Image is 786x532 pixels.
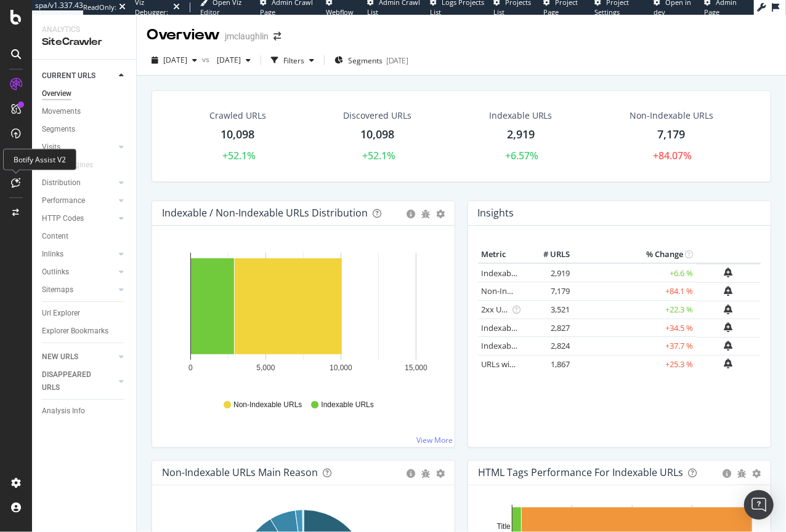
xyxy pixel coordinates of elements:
[573,355,696,373] td: +25.3 %
[405,363,427,372] text: 15,000
[481,322,584,333] a: Indexable URLs with Bad H1
[256,363,275,372] text: 5,000
[42,35,126,49] div: SiteCrawler
[42,325,128,338] a: Explorer Bookmarks
[42,266,115,279] a: Outlinks
[724,341,733,351] div: bell-plus
[42,248,63,261] div: Inlinks
[524,245,573,264] th: # URLS
[42,194,115,207] a: Performance
[42,69,115,82] a: CURRENT URLS
[42,284,115,296] a: Sitemaps
[225,30,269,42] div: jmclaughlin
[573,319,696,337] td: +34.5 %
[654,149,692,163] div: +84.07%
[42,351,78,363] div: NEW URLS
[42,105,128,118] a: Movements
[162,466,318,478] div: Non-Indexable URLs Main Reason
[481,340,615,351] a: Indexable URLs with Bad Description
[630,109,713,122] div: Non-Indexable URLs
[42,212,84,225] div: HTTP Codes
[42,141,115,154] a: Visits
[436,210,445,218] div: gear
[421,469,430,478] div: bug
[202,54,212,65] span: vs
[42,87,128,100] a: Overview
[573,301,696,319] td: +22.3 %
[723,469,731,478] div: circle-info
[524,319,573,337] td: 2,827
[436,469,445,478] div: gear
[343,109,411,122] div: Discovered URLs
[42,123,75,136] div: Segments
[42,141,60,154] div: Visits
[42,405,128,418] a: Analysis Info
[266,50,319,70] button: Filters
[573,337,696,355] td: +37.7 %
[477,205,514,221] h4: Insights
[42,325,108,338] div: Explorer Bookmarks
[724,286,733,296] div: bell-plus
[524,337,573,355] td: 2,824
[42,368,104,394] div: DISAPPEARED URLS
[147,50,202,70] button: [DATE]
[209,109,266,122] div: Crawled URLs
[478,466,683,478] div: HTML Tags Performance for Indexable URLs
[481,285,556,296] a: Non-Indexable URLs
[42,405,85,418] div: Analysis Info
[326,7,354,17] span: Webflow
[42,177,81,189] div: Distribution
[42,69,95,82] div: CURRENT URLS
[524,301,573,319] td: 3,521
[42,248,115,261] a: Inlinks
[233,400,302,410] span: Non-Indexable URLs
[283,55,304,66] div: Filters
[524,282,573,301] td: 7,179
[481,359,572,370] a: URLs with 1 Follow Inlink
[421,210,430,218] div: bug
[163,55,187,65] span: 2025 Sep. 21st
[481,268,538,279] a: Indexable URLs
[147,25,220,46] div: Overview
[737,469,746,478] div: bug
[505,149,538,163] div: +6.57%
[322,400,374,410] span: Indexable URLs
[407,469,415,478] div: circle-info
[222,149,256,163] div: +52.1%
[3,149,76,170] div: Botify Assist V2
[658,127,686,143] div: 7,179
[42,368,115,394] a: DISAPPEARED URLS
[42,351,115,363] a: NEW URLS
[42,177,115,189] a: Distribution
[42,284,73,296] div: Sitemaps
[162,245,445,388] svg: A chart.
[212,50,256,70] button: [DATE]
[416,435,453,445] a: View More
[497,522,511,531] text: Title
[524,263,573,282] td: 2,919
[724,268,733,277] div: bell-plus
[573,282,696,301] td: +84.1 %
[573,263,696,282] td: +6.6 %
[42,307,80,320] div: Url Explorer
[42,230,68,243] div: Content
[481,304,514,315] a: 2xx URLs
[489,109,553,122] div: Indexable URLs
[330,50,413,70] button: Segments[DATE]
[42,194,85,207] div: Performance
[188,363,193,372] text: 0
[724,304,733,314] div: bell-plus
[42,25,126,35] div: Analytics
[348,55,383,66] span: Segments
[162,207,368,219] div: Indexable / Non-Indexable URLs Distribution
[752,469,761,478] div: gear
[507,127,535,143] div: 2,919
[83,2,116,12] div: ReadOnly:
[42,230,128,243] a: Content
[42,105,81,118] div: Movements
[360,127,394,143] div: 10,098
[42,123,128,136] a: Segments
[42,87,71,100] div: Overview
[724,359,733,368] div: bell-plus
